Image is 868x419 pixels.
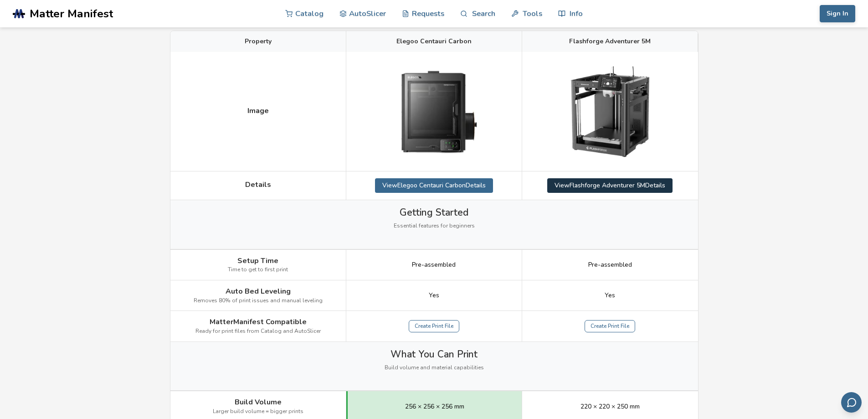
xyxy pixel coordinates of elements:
[385,365,484,371] span: Build volume and material capabilities
[245,38,272,45] span: Property
[405,403,464,410] span: 256 × 256 × 256 mm
[247,107,269,115] span: Image
[429,292,439,299] span: Yes
[235,398,282,406] span: Build Volume
[820,5,855,22] button: Sign In
[228,267,288,273] span: Time to get to first print
[375,178,493,193] a: ViewElegoo Centauri CarbonDetails
[237,257,278,265] span: Setup Time
[194,298,323,304] span: Removes 80% of print issues and manual leveling
[547,178,673,193] a: ViewFlashforge Adventurer 5MDetails
[210,318,307,326] span: MatterManifest Compatible
[226,287,291,295] span: Auto Bed Leveling
[588,261,632,269] span: Pre-assembled
[580,403,640,410] span: 220 × 220 × 250 mm
[565,66,656,157] img: Flashforge Adventurer 5M
[390,349,478,360] span: What You Can Print
[409,320,459,333] a: Create Print File
[30,7,113,20] span: Matter Manifest
[396,38,472,45] span: Elegoo Centauri Carbon
[213,409,303,415] span: Larger build volume = bigger prints
[569,38,651,45] span: Flashforge Adventurer 5M
[605,292,615,299] span: Yes
[388,59,479,164] img: Elegoo Centauri Carbon
[245,181,271,189] span: Details
[394,223,475,229] span: Essential features for beginners
[841,392,862,413] button: Send feedback via email
[412,261,456,269] span: Pre-assembled
[400,207,468,218] span: Getting Started
[585,320,635,333] a: Create Print File
[195,328,321,335] span: Ready for print files from Catalog and AutoSlicer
